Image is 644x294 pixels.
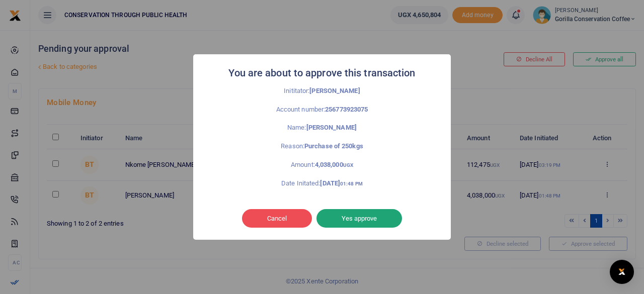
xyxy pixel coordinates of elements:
[340,181,363,186] small: 01:48 PM
[215,141,429,152] p: Reason:
[306,124,357,131] strong: [PERSON_NAME]
[343,162,353,168] small: UGX
[316,209,402,228] button: Yes approve
[309,87,360,94] strong: [PERSON_NAME]
[215,123,429,133] p: Name:
[325,106,368,113] strong: 256773923075
[315,161,353,168] strong: 4,038,000
[215,178,429,189] p: Date Initated:
[228,64,415,82] h2: You are about to approve this transaction
[304,142,363,150] strong: Purchase of 250kgs
[215,86,429,96] p: Inititator:
[215,160,429,170] p: Amount:
[242,209,312,228] button: Cancel
[610,260,634,284] div: Open Intercom Messenger
[215,105,429,115] p: Account number:
[320,179,362,187] strong: [DATE]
